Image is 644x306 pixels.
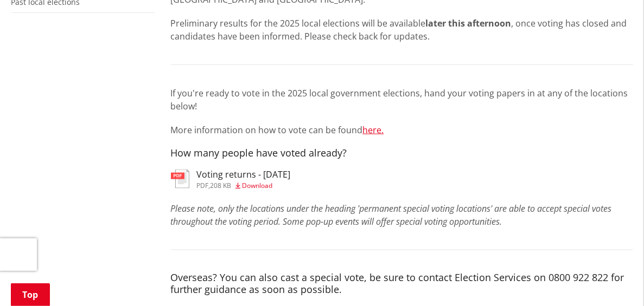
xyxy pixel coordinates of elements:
h3: Voting returns - [DATE] [197,170,291,180]
a: here. [363,124,384,136]
span: Download [243,181,273,190]
p: Preliminary results for the 2025 local elections will be available , once voting has closed and c... [171,17,633,43]
h4: How many people have voted already? [171,147,633,159]
img: document-pdf.svg [171,170,189,188]
span: pdf [197,181,209,190]
iframe: Messenger Launcher [594,261,633,300]
a: Top [11,283,50,306]
div: , [197,183,291,189]
p: If you're ready to vote in the 2025 local government elections, hand your voting papers in at any... [171,87,633,113]
h4: Overseas? You can also cast a special vote, be sure to contact Election Services on 0800 922 822 ... [171,272,633,295]
p: More information on how to vote can be found [171,123,633,136]
strong: later this afternoon [426,17,512,29]
a: Voting returns - [DATE] pdf,208 KB Download [171,170,291,189]
span: 208 KB [211,181,232,190]
em: Please note, only the locations under the heading 'permanent special voting locations' are able t... [171,203,612,227]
